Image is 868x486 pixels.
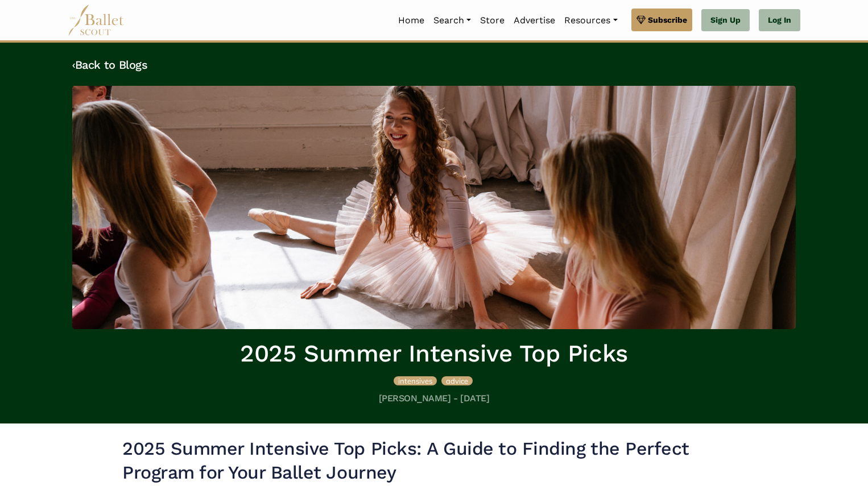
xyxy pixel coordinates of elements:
[72,57,75,72] code: ‹
[398,376,432,385] span: intensives
[394,375,439,386] a: intensives
[122,437,746,484] h2: 2025 Summer Intensive Top Picks: A Guide to Finding the Perfect Program for Your Ballet Journey
[631,9,692,31] a: Subscribe
[394,9,429,32] a: Home
[72,393,796,405] h5: [PERSON_NAME] - [DATE]
[72,338,796,369] h1: 2025 Summer Intensive Top Picks
[648,14,687,26] span: Subscribe
[429,9,476,32] a: Search
[509,9,560,32] a: Advertise
[72,58,147,72] a: ‹Back to Blogs
[476,9,509,32] a: Store
[701,9,750,32] a: Sign Up
[446,376,468,385] span: advice
[441,375,473,386] a: advice
[759,9,800,32] a: Log In
[560,9,622,32] a: Resources
[636,14,646,26] img: gem.svg
[72,86,796,329] img: header_image.img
